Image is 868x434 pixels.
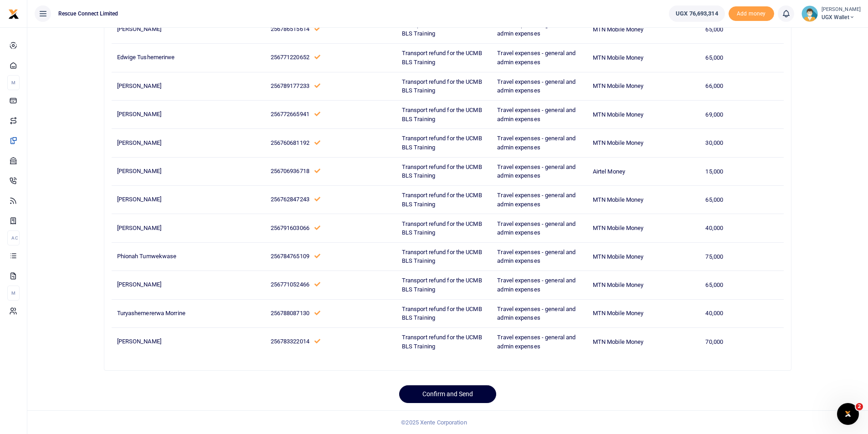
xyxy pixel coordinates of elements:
td: 65,000 [700,15,783,43]
li: M [7,286,20,301]
li: Wallet ballance [665,5,728,22]
a: This number has been validated [314,196,320,203]
a: This number has been validated [314,338,320,345]
span: Edwige Tushemerirwe [117,54,175,61]
span: 256788087130 [271,310,309,317]
td: Travel expenses - general and admin expenses [492,100,587,128]
a: Add money [729,10,774,16]
span: [PERSON_NAME] [117,139,161,146]
td: Transport refund for the UCMB BLS Training [397,15,493,43]
a: This number has been validated [314,253,320,260]
td: MTN Mobile Money [588,186,701,214]
td: 69,000 [700,100,783,128]
span: 256784765109 [271,253,309,260]
span: 2 [856,403,863,410]
td: MTN Mobile Money [588,72,701,100]
td: Transport refund for the UCMB BLS Training [397,327,493,356]
td: Travel expenses - general and admin expenses [492,271,587,299]
a: This number has been validated [314,168,320,174]
td: Transport refund for the UCMB BLS Training [397,100,493,128]
span: Turyashemererwa Morrine [117,310,185,317]
a: This number has been validated [314,225,320,231]
span: [PERSON_NAME] [117,111,161,117]
td: 70,000 [700,327,783,356]
td: MTN Mobile Money [588,271,701,299]
td: MTN Mobile Money [588,129,701,157]
td: Transport refund for the UCMB BLS Training [397,242,493,271]
td: Travel expenses - general and admin expenses [492,242,587,271]
td: 40,000 [700,214,783,242]
span: [PERSON_NAME] [117,338,161,345]
td: 65,000 [700,44,783,72]
a: This number has been validated [314,281,320,288]
td: Transport refund for the UCMB BLS Training [397,299,493,327]
span: UGX Wallet [822,13,861,21]
td: Travel expenses - general and admin expenses [492,299,587,327]
td: Travel expenses - general and admin expenses [492,44,587,72]
td: 30,000 [700,129,783,157]
span: UGX 76,693,314 [676,9,718,18]
li: Toup your wallet [729,6,774,21]
span: 256762847243 [271,196,309,203]
img: logo-small [8,9,19,20]
td: Travel expenses - general and admin expenses [492,214,587,242]
span: Rescue Connect Limited [55,10,122,18]
td: 65,000 [700,271,783,299]
td: 66,000 [700,72,783,100]
a: profile-user [PERSON_NAME] UGX Wallet [801,5,861,22]
span: 256706936718 [271,168,309,174]
span: Add money [729,6,774,21]
span: [PERSON_NAME] [117,196,161,203]
a: UGX 76,693,314 [669,5,724,22]
span: 256771220652 [271,54,309,61]
img: profile-user [801,5,818,22]
iframe: Intercom live chat [837,403,859,425]
a: This number has been validated [314,111,320,117]
span: [PERSON_NAME] [117,168,161,174]
td: Transport refund for the UCMB BLS Training [397,72,493,100]
li: Ac [7,230,20,245]
a: This number has been validated [314,310,320,317]
span: [PERSON_NAME] [117,82,161,89]
span: 256760681192 [271,139,309,146]
td: MTN Mobile Money [588,15,701,43]
td: MTN Mobile Money [588,214,701,242]
td: Travel expenses - general and admin expenses [492,15,587,43]
td: Transport refund for the UCMB BLS Training [397,271,493,299]
td: MTN Mobile Money [588,242,701,271]
span: 256791603066 [271,225,309,231]
button: Confirm and Send [399,385,496,403]
a: This number has been validated [314,139,320,146]
a: logo-small logo-large logo-large [8,10,19,17]
td: MTN Mobile Money [588,100,701,128]
span: 256789177233 [271,82,309,89]
span: 256771052466 [271,281,309,288]
td: Travel expenses - general and admin expenses [492,157,587,185]
a: This number has been validated [314,54,320,61]
td: Airtel Money [588,157,701,185]
small: [PERSON_NAME] [822,6,861,14]
td: Transport refund for the UCMB BLS Training [397,214,493,242]
a: This number has been validated [314,82,320,89]
td: Transport refund for the UCMB BLS Training [397,129,493,157]
td: MTN Mobile Money [588,327,701,356]
td: 65,000 [700,186,783,214]
td: Transport refund for the UCMB BLS Training [397,44,493,72]
span: 256786515614 [271,26,309,32]
span: [PERSON_NAME] [117,281,161,288]
td: Travel expenses - general and admin expenses [492,186,587,214]
td: Travel expenses - general and admin expenses [492,327,587,356]
a: This number has been validated [314,26,320,32]
td: 75,000 [700,242,783,271]
td: Travel expenses - general and admin expenses [492,72,587,100]
td: MTN Mobile Money [588,299,701,327]
td: 15,000 [700,157,783,185]
span: [PERSON_NAME] [117,225,161,231]
span: 256783322014 [271,338,309,345]
td: MTN Mobile Money [588,44,701,72]
span: 256772665941 [271,111,309,117]
td: Travel expenses - general and admin expenses [492,129,587,157]
span: [PERSON_NAME] [117,26,161,32]
td: 40,000 [700,299,783,327]
td: Transport refund for the UCMB BLS Training [397,186,493,214]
